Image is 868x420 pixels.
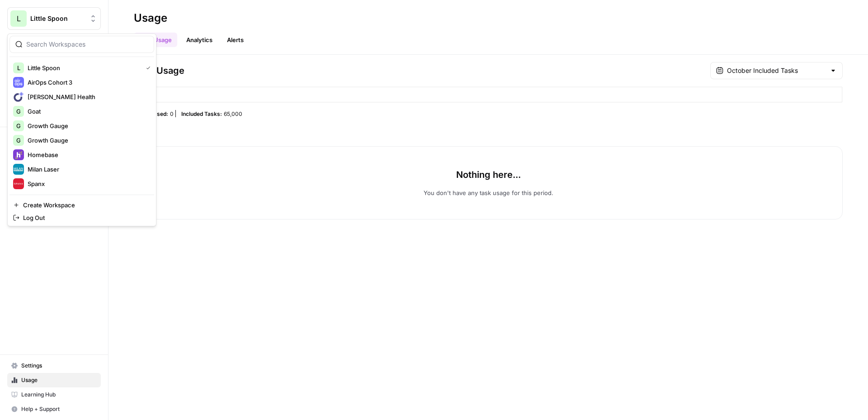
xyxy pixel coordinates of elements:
[23,200,147,210] span: Create Workspace
[9,199,154,211] a: Create Workspace
[13,164,24,175] img: Milan Laser Logo
[170,110,174,117] span: 0
[28,92,147,101] span: [PERSON_NAME] Health
[30,14,85,23] span: Little Spoon
[7,33,156,226] div: Workspace: Little Spoon
[424,188,553,197] p: You don't have any task usage for this period.
[28,78,147,87] span: AirOps Cohort 3
[28,136,147,145] span: Growth Gauge
[7,358,101,373] a: Settings
[134,33,177,47] a: Task Usage
[13,91,24,102] img: Connie Health Logo
[7,387,101,402] a: Learning Hub
[13,178,24,189] img: Spanx Logo
[13,149,24,160] img: Homebase Logo
[28,121,147,130] span: Growth Gauge
[17,63,20,72] span: L
[7,402,101,416] button: Help + Support
[16,107,21,116] span: G
[181,33,218,47] a: Analytics
[7,373,101,387] a: Usage
[181,110,222,117] span: Included Tasks:
[224,110,242,117] span: 65,000
[21,405,97,413] span: Help + Support
[21,362,97,370] span: Settings
[21,376,97,384] span: Usage
[28,179,147,188] span: Spanx
[222,33,249,47] a: Alerts
[26,40,148,49] input: Search Workspaces
[727,66,826,75] input: October Included Tasks
[134,64,184,77] span: Task Usage
[28,63,139,72] span: Little Spoon
[28,150,147,159] span: Homebase
[134,11,167,25] div: Usage
[21,391,97,399] span: Learning Hub
[16,121,21,130] span: G
[13,77,24,88] img: AirOps Cohort 3 Logo
[456,168,521,181] p: Nothing here...
[23,213,147,222] span: Log Out
[17,13,21,24] span: L
[28,107,147,116] span: Goat
[9,211,154,224] a: Log Out
[16,136,21,145] span: G
[7,7,101,30] button: Workspace: Little Spoon
[28,165,147,174] span: Milan Laser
